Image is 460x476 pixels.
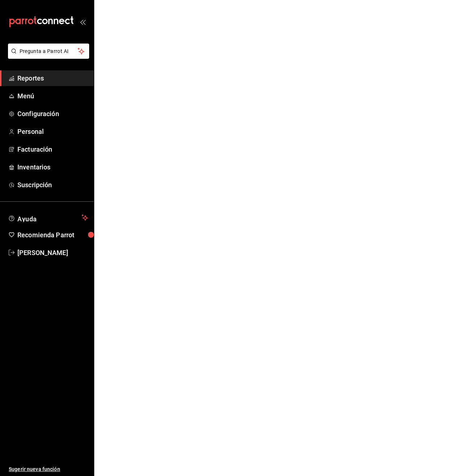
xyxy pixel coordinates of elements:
[20,48,78,55] span: Pregunta a Parrot AI
[17,162,88,172] span: Inventarios
[5,53,89,60] a: Pregunta a Parrot AI
[8,44,89,59] button: Pregunta a Parrot AI
[17,144,88,154] span: Facturación
[17,91,88,101] span: Menú
[9,465,88,473] span: Sugerir nueva función
[17,73,88,83] span: Reportes
[17,180,88,190] span: Suscripción
[80,19,86,25] button: open_drawer_menu
[17,127,88,136] span: Personal
[17,248,88,258] span: [PERSON_NAME]
[17,230,88,240] span: Recomienda Parrot
[17,109,88,119] span: Configuración
[17,213,79,222] span: Ayuda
